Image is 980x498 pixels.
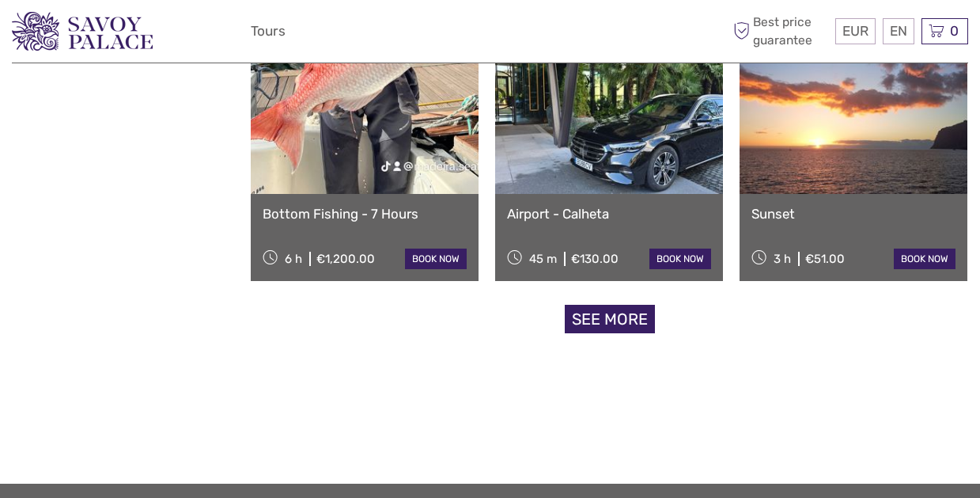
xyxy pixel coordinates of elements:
[12,12,153,51] img: 3279-876b4492-ee62-4c61-8ef8-acb0a8f63b96_logo_small.png
[805,252,845,266] div: €51.00
[774,252,791,266] span: 3 h
[22,28,179,40] p: We're away right now. Please check back later!
[883,18,914,44] div: EN
[405,249,467,269] a: book now
[842,23,868,39] span: EUR
[529,252,557,266] span: 45 m
[251,20,286,43] a: Tours
[316,252,375,266] div: €1,200.00
[751,206,955,222] a: Sunset
[649,249,711,269] a: book now
[729,13,831,48] span: Best price guarantee
[565,305,655,334] a: See more
[948,23,961,39] span: 0
[285,252,302,266] span: 6 h
[263,206,467,222] a: Bottom Fishing - 7 Hours
[571,252,619,266] div: €130.00
[507,206,711,222] a: Airport - Calheta
[894,249,955,269] a: book now
[182,25,201,44] button: Open LiveChat chat widget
